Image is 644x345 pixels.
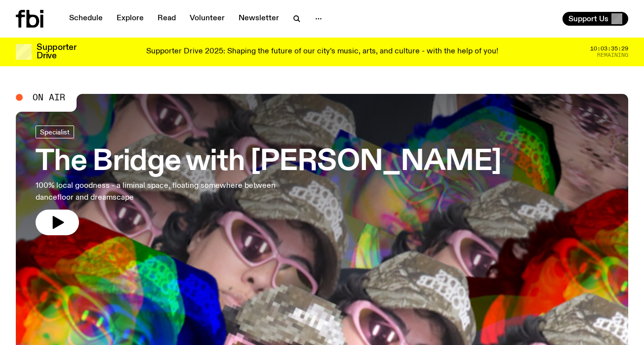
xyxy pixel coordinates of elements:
span: Remaining [597,52,628,58]
button: Support Us [563,12,628,26]
p: Supporter Drive 2025: Shaping the future of our city’s music, arts, and culture - with the help o... [146,47,498,56]
a: Read [152,12,182,26]
a: Volunteer [184,12,231,26]
span: 10:03:35:29 [590,46,628,51]
a: Schedule [63,12,109,26]
a: Specialist [36,126,74,138]
span: Support Us [568,14,608,23]
h3: The Bridge with [PERSON_NAME] [36,148,501,176]
a: Explore [111,12,150,26]
a: The Bridge with [PERSON_NAME]100% local goodness - a liminal space, floating somewhere between da... [36,126,501,235]
span: On Air [33,93,65,102]
h3: Supporter Drive [37,43,76,60]
span: Specialist [40,128,70,135]
p: 100% local goodness - a liminal space, floating somewhere between dancefloor and dreamscape [36,180,288,204]
a: Newsletter [233,12,285,26]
